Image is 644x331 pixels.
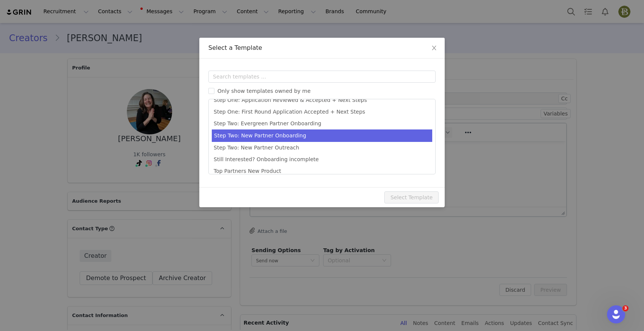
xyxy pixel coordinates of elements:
button: Select Template [384,191,439,203]
input: Search templates ... [208,71,436,83]
li: Step One: Application Reviewed & Accepted + Next Steps [212,94,432,106]
button: Close [424,38,445,59]
div: Select a Template [208,44,436,52]
li: Top Partners New Product [212,165,432,177]
iframe: Intercom live chat [607,305,625,323]
li: Step Two: Evergreen Partner Onboarding [212,118,432,129]
body: Rich Text Area. Press ALT-0 for help. [6,6,310,14]
li: Step One: First Round Application Accepted + Next Steps [212,106,432,118]
li: Step Two: New Partner Outreach [212,142,432,154]
li: Still Interested? Onboarding incomplete [212,154,432,165]
li: Step Two: New Partner Onboarding [212,129,432,142]
span: 3 [622,305,629,311]
i: icon: close [431,45,437,51]
span: Only show templates owned by me [214,88,314,94]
